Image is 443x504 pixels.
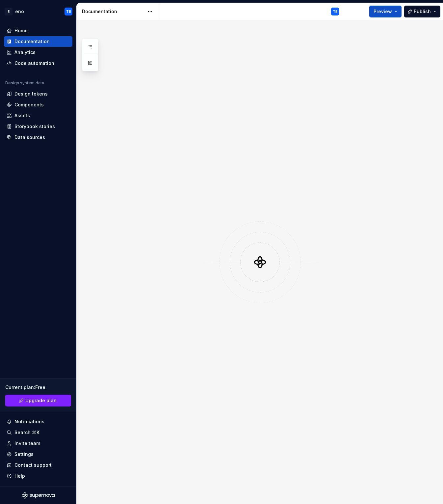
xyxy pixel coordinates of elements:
[369,6,402,17] button: Preview
[14,38,50,45] div: Documentation
[4,110,72,121] a: Assets
[4,47,72,58] a: Analytics
[5,80,44,86] div: Design system data
[15,8,24,15] div: eno
[14,27,28,34] div: Home
[14,473,25,479] div: Help
[14,123,55,130] div: Storybook stories
[14,112,30,119] div: Assets
[4,132,72,143] a: Data sources
[4,438,72,449] a: Invite team
[4,427,72,438] button: Search ⌘K
[14,418,44,425] div: Notifications
[4,58,72,69] a: Code automation
[4,89,72,99] a: Design tokens
[4,25,72,36] a: Home
[5,395,71,406] a: Upgrade plan
[14,101,44,108] div: Components
[14,60,54,67] div: Code automation
[66,9,71,14] div: TB
[333,9,338,14] div: TB
[4,36,72,47] a: Documentation
[14,451,34,458] div: Settings
[14,91,48,97] div: Design tokens
[1,4,75,18] button: EenoTB
[14,134,45,141] div: Data sources
[14,49,36,56] div: Analytics
[14,429,39,436] div: Search ⌘K
[4,121,72,132] a: Storybook stories
[5,8,13,15] div: E
[4,460,72,470] button: Contact support
[414,8,431,15] span: Publish
[14,462,52,468] div: Contact support
[4,99,72,110] a: Components
[404,6,440,17] button: Publish
[374,8,392,15] span: Preview
[22,492,55,499] svg: Supernova Logo
[4,471,72,481] button: Help
[4,449,72,460] a: Settings
[5,384,71,391] div: Current plan : Free
[82,8,144,15] div: Documentation
[25,397,57,404] span: Upgrade plan
[14,440,40,447] div: Invite team
[4,416,72,427] button: Notifications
